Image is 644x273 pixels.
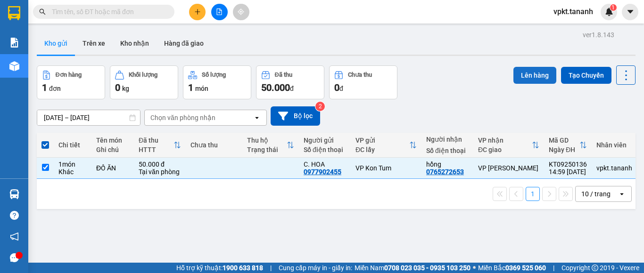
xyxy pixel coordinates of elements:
[9,189,19,199] img: warehouse-icon
[505,264,546,272] strong: 0369 525 060
[526,187,540,201] button: 1
[8,9,23,19] span: Gửi:
[355,263,471,273] span: Miền Nam
[122,85,129,92] span: kg
[553,263,554,273] span: |
[7,61,75,72] div: 50.000
[96,136,129,144] div: Tên món
[58,161,87,168] div: 1 món
[271,106,320,126] button: Bộ lọc
[315,102,325,111] sup: 2
[52,7,163,17] input: Tìm tên, số ĐT hoặc mã đơn
[279,263,352,273] span: Cung cấp máy in - giấy in:
[304,168,341,176] div: 0977902455
[583,30,614,40] div: ver 1.8.143
[189,4,206,20] button: plus
[513,67,556,84] button: Lên hàng
[238,8,244,15] span: aim
[129,72,157,78] div: Khối lượng
[194,8,201,15] span: plus
[618,190,626,198] svg: open
[42,82,47,93] span: 1
[549,146,579,153] div: Ngày ĐH
[549,161,587,168] div: KT09250136
[546,6,601,17] span: vpkt.tananh
[8,6,20,20] img: logo-vxr
[195,85,208,92] span: món
[610,4,617,11] sup: 1
[626,8,635,16] span: caret-down
[8,31,74,42] div: C. HOA
[176,263,263,273] span: Hỗ trợ kỹ thuật:
[183,65,251,99] button: Số lượng1món
[96,164,129,172] div: ĐỒ ĂN
[134,133,186,158] th: Toggle SortBy
[253,114,261,121] svg: open
[8,8,74,31] div: VP Kon Tum
[605,8,613,16] img: icon-new-feature
[37,32,75,55] button: Kho gửi
[261,82,290,93] span: 50.000
[581,189,611,199] div: 10 / trang
[549,168,587,176] div: 14:59 [DATE]
[596,164,632,172] div: vpkt.tananh
[622,4,638,20] button: caret-down
[139,146,173,153] div: HTTT
[190,141,238,149] div: Chưa thu
[10,253,19,262] span: message
[348,72,372,78] div: Chưa thu
[339,85,343,92] span: đ
[8,42,74,55] div: 0977902455
[58,168,87,176] div: Khác
[113,32,157,55] button: Kho nhận
[202,72,226,78] div: Số lượng
[247,146,287,153] div: Trạng thái
[270,263,272,273] span: |
[37,110,140,125] input: Select a date range.
[39,8,46,15] span: search
[233,4,249,20] button: aim
[150,113,215,122] div: Chọn văn phòng nhận
[139,168,181,176] div: Tại văn phòng
[596,141,632,149] div: Nhân viên
[478,136,532,144] div: VP nhận
[10,211,19,220] span: question-circle
[9,38,19,48] img: solution-icon
[81,31,157,42] div: hồng
[139,161,181,168] div: 50.000 đ
[592,265,598,271] span: copyright
[384,264,471,272] strong: 0708 023 035 - 0935 103 250
[290,85,294,92] span: đ
[426,161,469,168] div: hồng
[544,133,592,158] th: Toggle SortBy
[355,164,417,172] div: VP Kon Tum
[157,32,211,55] button: Hàng đã giao
[334,82,339,93] span: 0
[139,136,173,144] div: Đã thu
[355,146,409,153] div: ĐC lấy
[7,62,22,72] span: CR :
[10,232,19,241] span: notification
[188,82,193,93] span: 1
[355,136,409,144] div: VP gửi
[478,164,539,172] div: VP [PERSON_NAME]
[473,133,544,158] th: Toggle SortBy
[110,65,178,99] button: Khối lượng0kg
[9,61,19,71] img: warehouse-icon
[329,65,397,99] button: Chưa thu0đ
[426,147,469,154] div: Số điện thoại
[611,4,615,11] span: 1
[211,4,228,20] button: file-add
[81,42,157,55] div: 0765272653
[58,141,87,149] div: Chi tiết
[242,133,299,158] th: Toggle SortBy
[256,65,324,99] button: Đã thu50.000đ
[304,136,346,144] div: Người gửi
[275,72,292,78] div: Đã thu
[549,136,579,144] div: Mã GD
[96,146,129,153] div: Ghi chú
[37,65,105,99] button: Đơn hàng1đơn
[304,146,346,153] div: Số điện thoại
[223,264,263,272] strong: 1900 633 818
[426,168,464,176] div: 0765272653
